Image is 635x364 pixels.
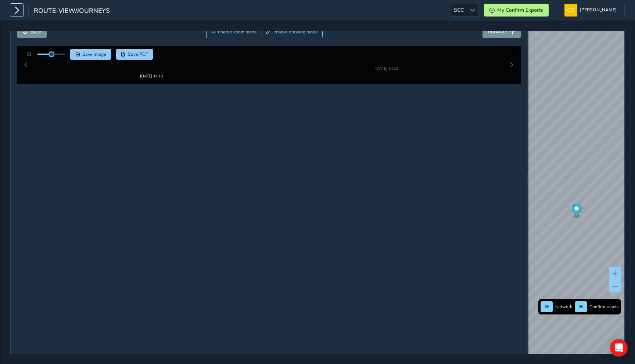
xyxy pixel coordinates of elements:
[610,339,628,357] div: Open Intercom Messenger
[564,4,577,17] img: diamond-layout
[129,57,174,64] img: Thumbnail frame
[482,25,521,38] button: Forward
[116,49,153,60] button: PDF
[17,25,47,38] button: Back
[572,204,582,219] div: Map marker
[589,304,619,310] span: Confirm assets
[564,4,619,17] button: [PERSON_NAME]
[70,49,111,60] button: Save
[555,304,572,310] span: Network
[206,25,262,38] button: Zoom
[262,25,323,38] button: Draw
[364,57,409,64] img: Thumbnail frame
[82,51,106,57] span: Save image
[364,64,409,69] div: [DATE] 14:10
[488,28,507,35] span: Forward
[580,4,617,17] span: [PERSON_NAME]
[31,28,41,35] span: Back
[128,51,148,57] span: Save PDF
[34,6,110,17] span: route-view/journeys
[129,64,174,69] div: [DATE] 14:10
[273,29,318,35] span: Enable drawing mode
[218,29,257,35] span: Enable zoom mode
[484,4,549,17] button: My Confirm Exports
[497,7,543,14] span: My Confirm Exports
[451,4,466,16] span: SCC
